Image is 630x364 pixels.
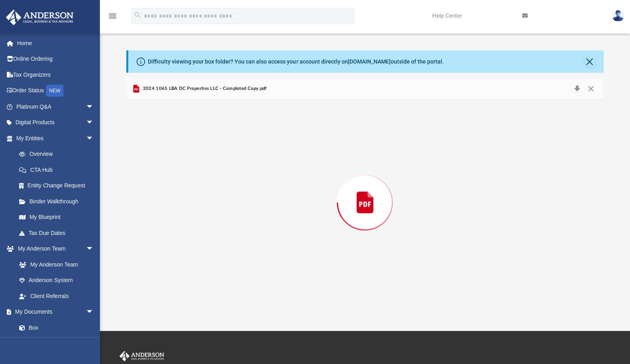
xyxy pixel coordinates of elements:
a: Anderson System [11,273,102,288]
a: Entity Change Request [11,178,106,194]
span: arrow_drop_down [86,99,102,115]
a: My Anderson Teamarrow_drop_down [6,241,102,257]
a: Platinum Q&Aarrow_drop_down [6,99,106,115]
div: NEW [46,85,64,97]
span: arrow_drop_down [86,241,102,257]
a: menu [108,15,117,21]
div: Difficulty viewing your box folder? You can also access your account directly on outside of the p... [148,58,443,66]
div: Preview [126,78,603,306]
button: Close [584,83,598,94]
span: arrow_drop_down [86,130,102,147]
a: [DOMAIN_NAME] [348,58,390,65]
img: Anderson Advisors Platinum Portal [118,351,166,361]
i: menu [108,11,117,21]
img: Anderson Advisors Platinum Portal [4,10,76,25]
span: 2024 1065 LBA DC Properties LLC - Completed Copy.pdf [141,85,266,92]
a: Binder Walkthrough [11,193,106,209]
a: Order StatusNEW [6,83,106,99]
span: arrow_drop_down [86,304,102,320]
a: Online Ordering [6,51,106,67]
a: Box [11,320,98,336]
a: My Blueprint [11,209,102,225]
span: arrow_drop_down [86,115,102,131]
a: My Documentsarrow_drop_down [6,304,102,320]
a: Overview [11,146,106,162]
a: Digital Productsarrow_drop_down [6,115,106,131]
a: Client Referrals [11,288,102,304]
a: Tax Due Dates [11,225,106,241]
a: Tax Organizers [6,67,106,83]
img: User Pic [612,10,624,22]
a: CTA Hub [11,162,106,178]
button: Close [584,56,595,67]
a: Home [6,35,106,51]
a: My Entitiesarrow_drop_down [6,130,106,146]
button: Download [570,83,584,94]
a: Meeting Minutes [11,336,102,352]
i: search [133,11,142,20]
a: My Anderson Team [11,257,98,273]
